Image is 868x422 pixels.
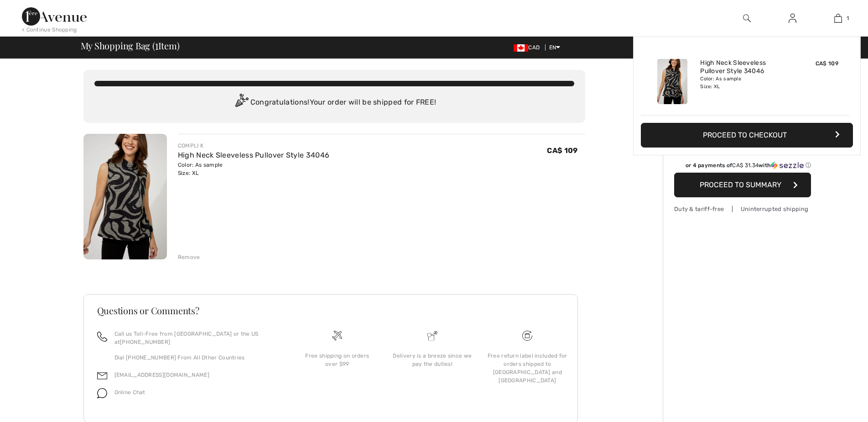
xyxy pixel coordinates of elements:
a: [PHONE_NUMBER] [120,339,170,345]
div: Free shipping on orders over $99 [297,352,377,368]
div: Congratulations! Your order will be shipped for FREE! [94,94,574,112]
img: Free shipping on orders over $99 [522,331,532,341]
a: [EMAIL_ADDRESS][DOMAIN_NAME] [114,372,209,378]
a: High Neck Sleeveless Pullover Style 34046 [178,151,329,159]
img: Congratulation2.svg [232,94,250,112]
img: search the website [743,13,751,24]
a: 1 [816,13,860,24]
span: CA$ 109 [547,146,577,155]
img: My Info [789,13,796,24]
span: EN [549,44,561,51]
div: Duty & tariff-free | Uninterrupted shipping [674,205,811,213]
div: Color: As sample Size: XL [178,161,329,177]
span: CAD [514,44,543,51]
div: Free return label included for orders shipped to [GEOGRAPHIC_DATA] and [GEOGRAPHIC_DATA] [487,352,567,385]
img: 1ère Avenue [22,7,87,26]
span: 1 [155,39,158,51]
div: Color: As sample Size: XL [700,75,790,90]
img: chat [97,388,107,398]
img: High Neck Sleeveless Pullover Style 34046 [83,134,167,259]
span: 1 [847,14,849,22]
button: Proceed to Checkout [641,123,853,148]
p: Call us Toll-Free from [GEOGRAPHIC_DATA] or the US at [114,330,279,346]
img: email [97,371,107,381]
span: Online Chat [114,389,146,396]
img: My Bag [834,13,842,24]
img: High Neck Sleeveless Pullover Style 34046 [657,59,687,104]
p: Dial [PHONE_NUMBER] From All Other Countries [114,353,279,362]
div: < Continue Shopping [22,26,77,34]
img: Canadian Dollar [514,44,528,52]
a: Sign In [781,13,804,24]
span: My Shopping Bag ( Item) [81,41,180,50]
img: Delivery is a breeze since we pay the duties! [427,331,437,341]
div: Remove [178,253,200,261]
div: Delivery is a breeze since we pay the duties! [392,352,473,368]
span: CA$ 109 [816,60,838,67]
a: High Neck Sleeveless Pullover Style 34046 [700,59,790,75]
img: call [97,332,107,342]
div: COMPLI K [178,142,329,150]
img: Free shipping on orders over $99 [332,331,342,341]
h3: Questions or Comments? [97,306,564,315]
